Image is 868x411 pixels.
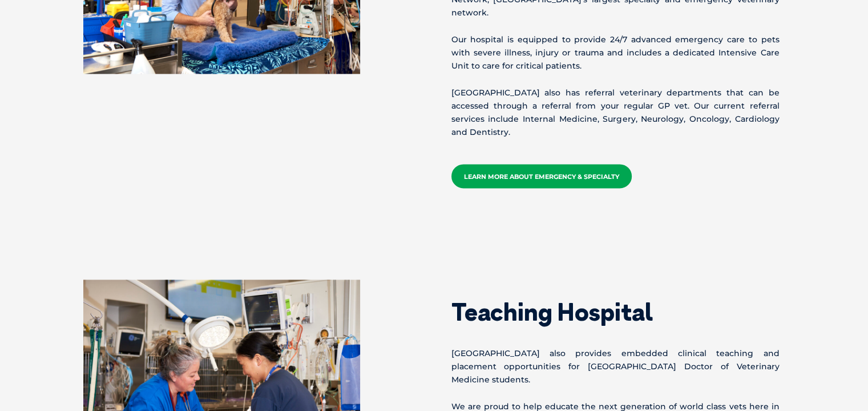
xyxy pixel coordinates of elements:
p: [GEOGRAPHIC_DATA] also provides embedded clinical teaching and placement opportunities for [GEOGR... [451,347,780,387]
p: [GEOGRAPHIC_DATA] also has referral veterinary departments that can be accessed through a referra... [451,86,780,139]
h2: Teaching Hospital [451,300,780,324]
p: Our hospital is equipped to provide 24/7 advanced emergency care to pets with severe illness, inj... [451,33,780,73]
a: Learn more about emergency & specialty [451,164,632,188]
